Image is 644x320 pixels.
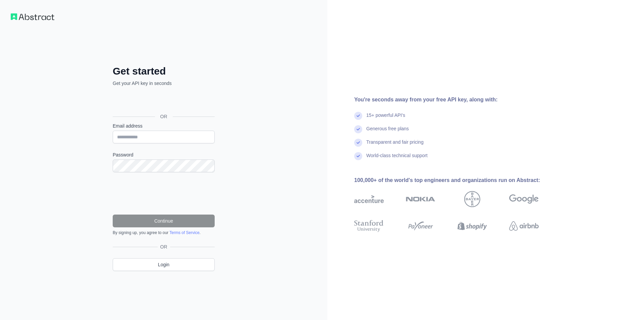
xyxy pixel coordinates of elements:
[113,151,215,158] label: Password
[406,191,435,207] img: nokia
[366,139,424,152] div: Transparent and fair pricing
[366,152,428,166] div: World-class technical support
[169,230,199,235] a: Terms of Service
[113,123,215,129] label: Email address
[113,80,215,87] p: Get your API key in seconds
[406,219,435,233] img: payoneer
[354,219,384,233] img: stanford university
[113,180,215,207] iframe: reCAPTCHA
[113,230,215,235] div: By signing up, you agree to our .
[354,112,362,120] img: check mark
[354,96,560,104] div: You're seconds away from your free API key, along with:
[458,219,487,233] img: shopify
[155,113,173,120] span: OR
[464,191,480,207] img: bayer
[158,243,170,250] span: OR
[366,112,405,125] div: 15+ powerful API's
[113,215,215,227] button: Continue
[109,94,217,109] iframe: “使用 Google 账号登录”按钮
[509,219,539,233] img: airbnb
[113,258,215,271] a: Login
[354,191,384,207] img: accenture
[11,13,54,20] img: Workflow
[354,125,362,133] img: check mark
[113,65,215,77] h2: Get started
[354,176,560,184] div: 100,000+ of the world's top engineers and organizations run on Abstract:
[354,152,362,160] img: check mark
[509,191,539,207] img: google
[354,139,362,147] img: check mark
[366,125,409,139] div: Generous free plans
